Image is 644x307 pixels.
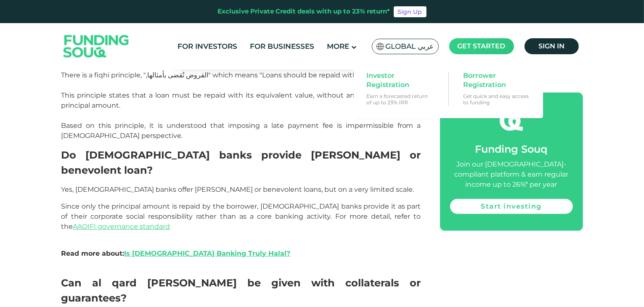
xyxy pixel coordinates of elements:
[61,249,291,257] span: Read more about:
[366,71,431,90] span: Investor Registration
[386,42,434,51] span: Global عربي
[61,277,421,304] span: Can al qard [PERSON_NAME] be given with collaterals or guarantees?
[475,143,548,155] span: Funding Souq
[327,42,349,50] span: More
[73,222,170,230] a: AAOIFI governance standard
[248,40,316,53] a: For Businesses
[525,38,579,54] a: Sign in
[55,25,138,68] img: Logo
[61,71,421,140] span: " which means "Loans should be repaid with their equivalents." This principle states that a loan ...
[500,109,523,132] img: fsicon
[376,43,384,50] img: SA Flag
[61,202,421,230] span: Since only the principal amount is repaid by the borrower, [DEMOGRAPHIC_DATA] banks provide it as...
[394,6,427,17] a: Sign Up
[366,93,434,106] p: Earn a forecasted return of up to 23% IRR
[463,71,528,90] span: Borrower Registration
[175,40,239,53] a: For Investors
[458,42,506,50] span: Get started
[61,149,421,176] span: Do [DEMOGRAPHIC_DATA] banks provide [PERSON_NAME] or benevolent loan?
[61,185,414,193] span: Yes, [DEMOGRAPHIC_DATA] banks offer [PERSON_NAME] or benevolent loans, but on a very limited scale.
[218,7,390,16] div: Exclusive Private Credit deals with up to 23% return*
[362,67,438,110] a: Investor Registration Earn a forecasted return of up to 23% IRR
[450,159,573,190] div: Join our [DEMOGRAPHIC_DATA]-compliant platform & earn regular income up to 26%* per year
[146,71,209,79] span: القروض تُقضى بأمثالها,
[450,199,573,214] a: Start investing
[463,93,530,106] p: Get quick and easy access to funding
[125,249,291,257] a: Is [DEMOGRAPHIC_DATA] Banking Truly Halal?
[538,42,564,50] span: Sign in
[61,71,146,79] span: There is a fiqhi principle, "
[459,67,535,110] a: Borrower Registration Get quick and easy access to funding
